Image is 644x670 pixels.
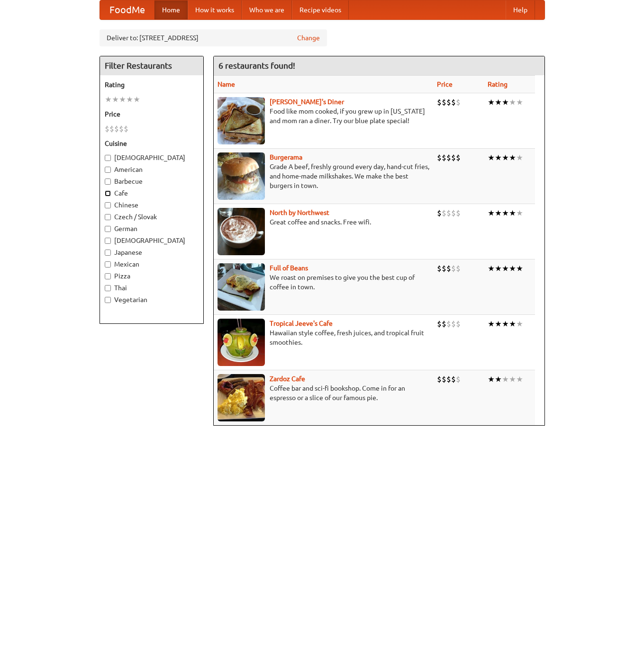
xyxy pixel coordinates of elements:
[218,97,265,144] img: sallys.jpg
[446,208,451,218] li: $
[105,94,112,105] li: ★
[105,165,199,174] label: American
[105,248,199,257] label: Japanese
[516,208,523,218] li: ★
[105,155,111,161] input: [DEMOGRAPHIC_DATA]
[502,97,509,107] li: ★
[451,208,456,218] li: $
[506,0,535,19] a: Help
[516,263,523,274] li: ★
[105,226,111,232] input: German
[488,80,508,88] a: Rating
[495,97,502,107] li: ★
[218,162,429,190] p: Grade A beef, freshly ground every day, hand-cut fries, and home-made milkshakes. We make the bes...
[437,208,442,218] li: $
[124,124,128,134] li: $
[446,374,451,384] li: $
[100,0,154,19] a: FoodMe
[105,188,199,198] label: Cafe
[516,152,523,163] li: ★
[502,152,509,163] li: ★
[451,374,456,384] li: $
[105,80,199,89] h5: Rating
[442,208,446,218] li: $
[218,208,265,255] img: north.jpg
[442,319,446,329] li: $
[105,224,199,233] label: German
[488,208,495,218] li: ★
[105,285,111,291] input: Thai
[105,153,199,162] label: [DEMOGRAPHIC_DATA]
[437,80,453,88] a: Price
[446,152,451,163] li: $
[456,374,461,384] li: $
[495,263,502,274] li: ★
[446,319,451,329] li: $
[509,152,516,163] li: ★
[451,97,456,107] li: $
[451,319,456,329] li: $
[456,208,461,218] li: $
[456,263,461,274] li: $
[297,33,320,43] a: Change
[105,177,199,186] label: Barbecue
[509,319,516,329] li: ★
[105,200,199,210] label: Chinese
[488,263,495,274] li: ★
[119,94,126,105] li: ★
[105,179,111,185] input: Barbecue
[218,384,429,402] p: Coffee bar and sci-fi bookshop. Come in for an espresso or a slice of our famous pie.
[442,97,446,107] li: $
[437,263,442,274] li: $
[446,97,451,107] li: $
[105,139,199,148] h5: Cuisine
[105,273,111,279] input: Pizza
[218,319,265,366] img: jeeves.jpg
[456,152,461,163] li: $
[188,0,242,19] a: How it works
[502,319,509,329] li: ★
[100,29,327,46] div: Deliver to: [STREET_ADDRESS]
[456,97,461,107] li: $
[218,263,265,311] img: beans.jpg
[270,209,329,216] a: North by Northwest
[446,263,451,274] li: $
[451,152,456,163] li: $
[105,297,111,303] input: Vegetarian
[442,152,446,163] li: $
[105,236,199,245] label: [DEMOGRAPHIC_DATA]
[218,80,235,88] a: Name
[509,208,516,218] li: ★
[105,238,111,244] input: [DEMOGRAPHIC_DATA]
[218,61,295,70] ng-pluralize: 6 restaurants found!
[126,94,133,105] li: ★
[509,263,516,274] li: ★
[105,167,111,173] input: American
[105,250,111,256] input: Japanese
[451,263,456,274] li: $
[112,94,119,105] li: ★
[105,259,199,269] label: Mexican
[509,97,516,107] li: ★
[488,374,495,384] li: ★
[442,263,446,274] li: $
[119,124,124,134] li: $
[502,263,509,274] li: ★
[495,152,502,163] li: ★
[495,374,502,384] li: ★
[133,94,140,105] li: ★
[114,124,119,134] li: $
[488,152,495,163] li: ★
[292,0,349,19] a: Recipe videos
[437,97,442,107] li: $
[270,375,305,383] a: Zardoz Cafe
[516,319,523,329] li: ★
[154,0,188,19] a: Home
[242,0,292,19] a: Who we are
[270,264,308,272] b: Full of Beans
[270,153,302,161] a: Burgerama
[270,98,344,106] a: [PERSON_NAME]'s Diner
